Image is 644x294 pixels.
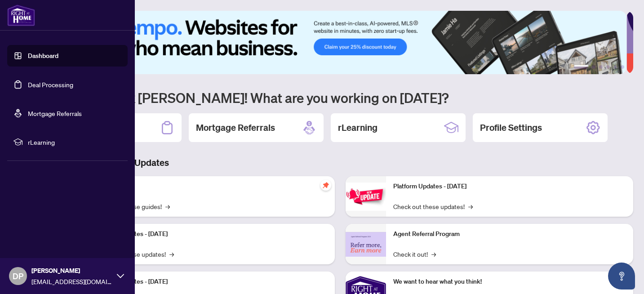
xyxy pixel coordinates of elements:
a: Check out these updates!→ [393,201,473,211]
h2: Profile Settings [480,121,542,134]
span: [EMAIL_ADDRESS][DOMAIN_NAME] [31,276,112,286]
a: Check it out!→ [393,249,436,259]
button: 5 [613,65,617,69]
img: Agent Referral Program [346,232,386,257]
p: Platform Updates - [DATE] [94,277,328,287]
button: 1 [574,65,588,69]
p: Self-Help [94,182,328,192]
button: Open asap [608,263,635,290]
button: 2 [592,65,595,69]
p: Agent Referral Program [393,229,626,239]
h1: Welcome back [PERSON_NAME]! What are you working on [DATE]? [47,89,633,106]
a: Deal Processing [28,80,73,89]
a: Mortgage Referrals [28,109,82,117]
span: pushpin [320,180,331,191]
span: → [468,201,473,211]
h3: Brokerage & Industry Updates [47,156,633,169]
p: Platform Updates - [DATE] [393,182,626,192]
span: [PERSON_NAME] [31,266,112,276]
span: → [169,249,174,259]
a: Dashboard [28,52,58,60]
button: 6 [621,65,624,69]
img: Slide 0 [47,11,626,74]
button: 3 [599,65,603,69]
button: 4 [606,65,610,69]
span: DP [13,270,23,282]
img: Platform Updates - June 23, 2025 [346,183,386,211]
h2: rLearning [338,121,378,134]
span: rLearning [28,137,121,147]
span: → [431,249,436,259]
img: logo [7,4,35,26]
p: Platform Updates - [DATE] [94,229,328,239]
h2: Mortgage Referrals [196,121,275,134]
p: We want to hear what you think! [393,277,626,287]
span: → [165,201,170,211]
